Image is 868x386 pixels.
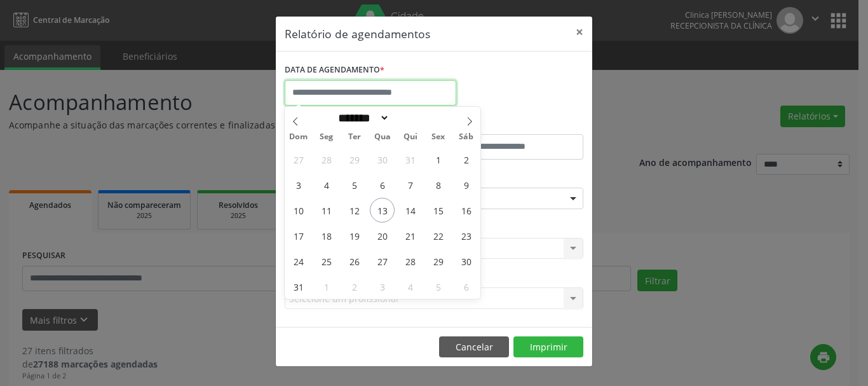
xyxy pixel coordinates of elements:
span: Agosto 6, 2025 [370,172,395,197]
span: Agosto 7, 2025 [398,172,423,197]
span: Agosto 14, 2025 [398,198,423,223]
span: Dom [285,133,313,141]
span: Setembro 6, 2025 [454,274,478,299]
span: Agosto 8, 2025 [426,172,451,197]
span: Agosto 24, 2025 [286,249,311,273]
span: Agosto 16, 2025 [454,198,478,223]
span: Sáb [452,133,480,141]
span: Julho 27, 2025 [286,147,311,172]
span: Agosto 18, 2025 [314,223,339,248]
span: Agosto 22, 2025 [426,223,451,248]
span: Agosto 3, 2025 [286,172,311,197]
span: Ter [341,133,369,141]
span: Agosto 27, 2025 [370,249,395,273]
span: Qua [369,133,397,141]
span: Setembro 4, 2025 [398,274,423,299]
span: Setembro 3, 2025 [370,274,395,299]
span: Agosto 10, 2025 [286,198,311,223]
span: Agosto 15, 2025 [426,198,451,223]
span: Agosto 29, 2025 [426,249,451,273]
span: Agosto 21, 2025 [398,223,423,248]
span: Agosto 23, 2025 [454,223,478,248]
span: Agosto 25, 2025 [314,249,339,273]
span: Agosto 11, 2025 [314,198,339,223]
span: Agosto 9, 2025 [454,172,478,197]
h5: Relatório de agendamentos [285,25,430,42]
span: Julho 29, 2025 [342,147,367,172]
span: Julho 28, 2025 [314,147,339,172]
span: Agosto 13, 2025 [370,198,395,223]
button: Cancelar [439,336,509,358]
span: Sex [424,133,452,141]
span: Julho 30, 2025 [370,147,395,172]
span: Agosto 2, 2025 [454,147,478,172]
span: Setembro 2, 2025 [342,274,367,299]
span: Agosto 28, 2025 [398,249,423,273]
span: Agosto 5, 2025 [342,172,367,197]
span: Agosto 17, 2025 [286,223,311,248]
span: Agosto 30, 2025 [454,249,478,273]
span: Setembro 5, 2025 [426,274,451,299]
span: Qui [397,133,424,141]
select: Month [334,111,390,125]
span: Agosto 4, 2025 [314,172,339,197]
span: Agosto 20, 2025 [370,223,395,248]
span: Agosto 1, 2025 [426,147,451,172]
span: Agosto 31, 2025 [286,274,311,299]
button: Close [567,17,592,48]
span: Agosto 19, 2025 [342,223,367,248]
label: ATÉ [437,114,583,134]
label: DATA DE AGENDAMENTO [285,60,384,80]
span: Agosto 12, 2025 [342,198,367,223]
span: Seg [313,133,341,141]
span: Julho 31, 2025 [398,147,423,172]
span: Setembro 1, 2025 [314,274,339,299]
span: Agosto 26, 2025 [342,249,367,273]
input: Year [390,111,431,125]
button: Imprimir [513,336,583,358]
